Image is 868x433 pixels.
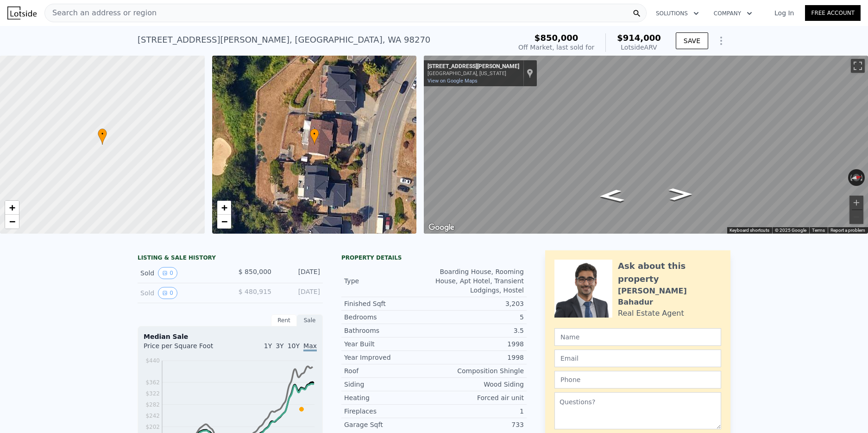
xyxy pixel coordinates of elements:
[554,350,721,367] input: Email
[9,202,15,213] span: +
[344,312,434,322] div: Bedrooms
[434,299,524,308] div: 3,203
[279,267,320,279] div: [DATE]
[535,33,579,43] span: $850,000
[848,169,853,186] button: Rotate counterclockwise
[98,128,107,145] div: •
[45,7,157,19] span: Search an address or region
[264,342,272,350] span: 1Y
[428,78,478,84] a: View on Google Maps
[297,314,323,326] div: Sale
[434,420,524,429] div: 733
[145,401,160,408] tspan: $282
[434,326,524,335] div: 3.5
[271,314,297,326] div: Rent
[712,32,730,50] button: Show Options
[830,228,865,233] a: Report a problem
[428,70,519,76] div: [GEOGRAPHIC_DATA], [US_STATE]
[763,8,805,18] a: Log In
[5,215,19,229] a: Zoom out
[344,326,434,335] div: Bathrooms
[344,366,434,376] div: Roof
[434,407,524,416] div: 1
[434,267,524,295] div: Boarding House, Rooming House, Apt Hotel, Transient Lodgings, Hostel
[426,222,457,234] img: Google
[851,59,865,73] button: Toggle fullscreen view
[341,254,527,261] div: Property details
[138,254,323,263] div: LISTING & SALE HISTORY
[217,215,231,229] a: Zoom out
[554,328,721,346] input: Name
[434,353,524,362] div: 1998
[288,342,300,350] span: 10Y
[434,393,524,402] div: Forced air unit
[860,169,865,186] button: Rotate clockwise
[344,276,434,286] div: Type
[310,128,319,145] div: •
[618,260,721,286] div: Ask about this property
[775,228,806,233] span: © 2025 Google
[344,407,434,416] div: Fireplaces
[145,357,160,364] tspan: $440
[848,172,865,182] button: Reset the view
[618,308,684,319] div: Real Estate Agent
[239,288,271,295] span: $ 480,915
[144,341,230,356] div: Price per Square Foot
[303,342,317,351] span: Max
[239,268,271,275] span: $ 850,000
[144,332,317,341] div: Median Sale
[344,380,434,389] div: Siding
[221,202,227,213] span: +
[7,6,37,19] img: Lotside
[5,201,19,215] a: Zoom in
[279,287,320,299] div: [DATE]
[145,390,160,397] tspan: $322
[812,228,825,233] a: Terms (opens in new tab)
[344,339,434,349] div: Year Built
[158,287,177,299] button: View historical data
[138,33,430,46] div: [STREET_ADDRESS][PERSON_NAME] , [GEOGRAPHIC_DATA] , WA 98270
[849,196,863,210] button: Zoom in
[428,63,519,70] div: [STREET_ADDRESS][PERSON_NAME]
[805,5,861,21] a: Free Account
[527,68,533,78] a: Show location on map
[158,267,177,279] button: View historical data
[618,286,721,308] div: [PERSON_NAME] Bahadur
[434,380,524,389] div: Wood Siding
[648,5,706,22] button: Solutions
[659,185,702,203] path: Go North, 72nd Dr NE
[518,43,594,52] div: Off Market, last sold for
[9,216,15,227] span: −
[140,267,223,279] div: Sold
[424,56,868,234] div: Street View
[145,424,160,430] tspan: $202
[617,33,661,43] span: $914,000
[276,342,283,350] span: 3Y
[554,371,721,388] input: Phone
[849,210,863,224] button: Zoom out
[676,32,708,49] button: SAVE
[344,393,434,402] div: Heating
[434,339,524,349] div: 1998
[217,201,231,215] a: Zoom in
[434,366,524,376] div: Composition Shingle
[706,5,760,22] button: Company
[344,353,434,362] div: Year Improved
[424,56,868,234] div: Map
[426,222,457,234] a: Open this area in Google Maps (opens a new window)
[617,43,661,52] div: Lotside ARV
[140,287,223,299] div: Sold
[221,216,227,227] span: −
[344,420,434,429] div: Garage Sqft
[98,130,107,138] span: •
[588,186,635,205] path: Go South, 72nd Dr NE
[145,413,160,419] tspan: $242
[145,379,160,386] tspan: $362
[434,312,524,322] div: 5
[730,227,769,234] button: Keyboard shortcuts
[310,130,319,138] span: •
[344,299,434,308] div: Finished Sqft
